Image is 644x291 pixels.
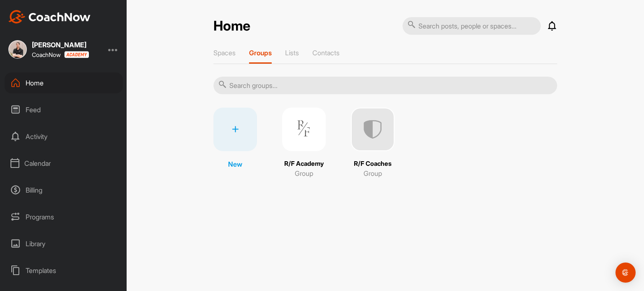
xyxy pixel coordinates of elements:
div: Templates [5,260,123,281]
img: square_a223413e232ac542d370e6d3165bafa6.jpg [8,40,27,59]
div: [PERSON_NAME] [32,41,89,48]
div: CoachNow [32,51,89,58]
p: Spaces [213,49,236,57]
p: Lists [285,49,299,57]
div: Calendar [5,153,123,174]
div: Programs [5,206,123,227]
p: Groups [249,49,272,57]
input: Search groups... [213,77,557,94]
p: Group [295,168,313,178]
div: Billing [5,180,123,201]
h2: Home [213,18,250,34]
div: Home [5,72,123,93]
div: Open Intercom Messenger [615,263,636,283]
div: Activity [5,126,123,147]
img: square_0219e4a2032b618a0ddc99dfe1149097.png [282,108,326,151]
div: Feed [5,99,123,120]
input: Search posts, people or spaces... [402,17,541,35]
p: Group [364,168,382,178]
img: CoachNow [8,10,91,23]
img: uAAAAAElFTkSuQmCC [351,108,395,151]
p: R/F Academy [284,159,324,169]
p: New [228,159,242,169]
p: Contacts [312,49,340,57]
p: R/F Coaches [354,159,392,169]
img: CoachNow acadmey [64,51,89,58]
div: Library [5,233,123,254]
